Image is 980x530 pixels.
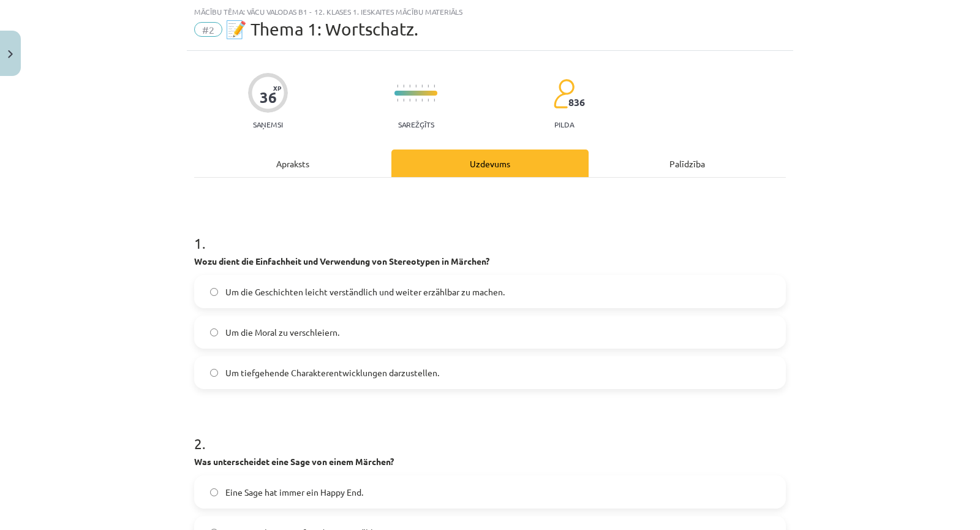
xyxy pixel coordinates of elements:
[194,213,786,251] h1: 1 .
[273,85,281,91] span: XP
[248,120,288,129] p: Saņemsi
[409,85,410,88] img: icon-short-line-57e1e144782c952c97e751825c79c345078a6d821885a25fce030b3d8c18986b.svg
[554,120,574,129] p: pilda
[434,85,435,88] img: icon-short-line-57e1e144782c952c97e751825c79c345078a6d821885a25fce030b3d8c18986b.svg
[8,50,13,58] img: icon-close-lesson-0947bae3869378f0d4975bcd49f059093ad1ed9edebbc8119c70593378902aed.svg
[225,19,418,39] span: 📝 Thema 1: Wortschatz.
[210,328,218,336] input: Um die Moral zu verschleiern.
[397,85,398,88] img: icon-short-line-57e1e144782c952c97e751825c79c345078a6d821885a25fce030b3d8c18986b.svg
[225,326,339,339] span: Um die Moral zu verschleiern.
[194,456,394,467] strong: Was unterscheidet eine Sage von einem Märchen?
[391,150,589,177] div: Uzdevums
[421,99,423,102] img: icon-short-line-57e1e144782c952c97e751825c79c345078a6d821885a25fce030b3d8c18986b.svg
[434,99,435,102] img: icon-short-line-57e1e144782c952c97e751825c79c345078a6d821885a25fce030b3d8c18986b.svg
[397,99,398,102] img: icon-short-line-57e1e144782c952c97e751825c79c345078a6d821885a25fce030b3d8c18986b.svg
[409,99,410,102] img: icon-short-line-57e1e144782c952c97e751825c79c345078a6d821885a25fce030b3d8c18986b.svg
[225,366,439,379] span: Um tiefgehende Charakterentwicklungen darzustellen.
[194,7,786,16] div: Mācību tēma: Vācu valodas b1 - 12. klases 1. ieskaites mācību materiāls
[421,85,423,88] img: icon-short-line-57e1e144782c952c97e751825c79c345078a6d821885a25fce030b3d8c18986b.svg
[403,99,404,102] img: icon-short-line-57e1e144782c952c97e751825c79c345078a6d821885a25fce030b3d8c18986b.svg
[225,486,363,499] span: Eine Sage hat immer ein Happy End.
[194,150,391,177] div: Apraksts
[568,97,585,108] span: 836
[194,414,786,452] h1: 2 .
[415,85,417,88] img: icon-short-line-57e1e144782c952c97e751825c79c345078a6d821885a25fce030b3d8c18986b.svg
[428,85,429,88] img: icon-short-line-57e1e144782c952c97e751825c79c345078a6d821885a25fce030b3d8c18986b.svg
[210,288,218,296] input: Um die Geschichten leicht verständlich und weiter erzählbar zu machen.
[210,369,218,377] input: Um tiefgehende Charakterentwicklungen darzustellen.
[428,99,429,102] img: icon-short-line-57e1e144782c952c97e751825c79c345078a6d821885a25fce030b3d8c18986b.svg
[225,286,505,298] span: Um die Geschichten leicht verständlich und weiter erzählbar zu machen.
[403,85,404,88] img: icon-short-line-57e1e144782c952c97e751825c79c345078a6d821885a25fce030b3d8c18986b.svg
[398,120,434,129] p: Sarežģīts
[194,22,222,37] span: #2
[415,99,417,102] img: icon-short-line-57e1e144782c952c97e751825c79c345078a6d821885a25fce030b3d8c18986b.svg
[210,488,218,496] input: Eine Sage hat immer ein Happy End.
[553,78,575,109] img: students-c634bb4e5e11cddfef0936a35e636f08e4e9abd3cc4e673bd6f9a4125e45ecb1.svg
[260,89,277,106] div: 36
[589,150,786,177] div: Palīdzība
[194,256,489,267] strong: Wozu dient die Einfachheit und Verwendung von Stereotypen in Märchen?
